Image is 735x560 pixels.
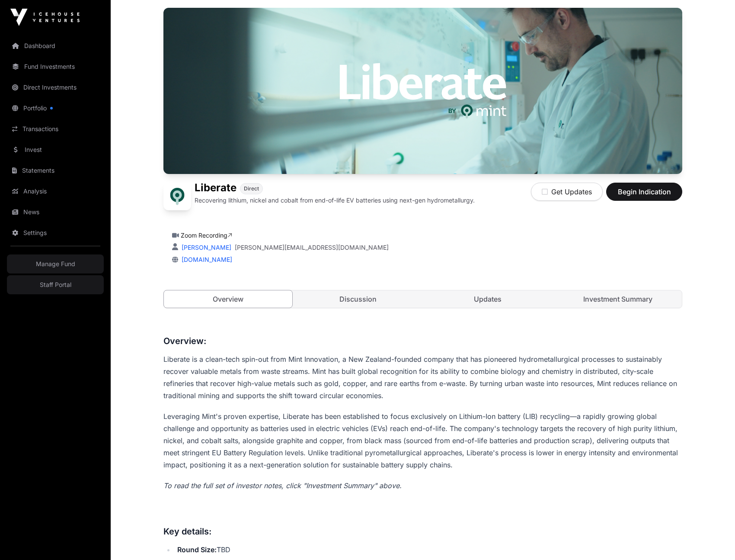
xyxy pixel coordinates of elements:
p: Leveraging Mint's proven expertise, Liberate has been established to focus exclusively on Lithium... [163,410,682,471]
a: Updates [424,290,552,308]
a: [PERSON_NAME] [180,244,231,251]
nav: Tabs [164,290,682,308]
img: Liberate [163,8,682,174]
a: Staff Portal [7,275,104,294]
a: Investment Summary [554,290,682,308]
h3: Key details: [163,525,682,538]
a: Dashboard [7,36,104,55]
a: Discussion [294,290,422,308]
a: Settings [7,223,104,242]
span: Begin Indication [617,187,671,197]
p: Liberate is a clean-tech spin-out from Mint Innovation, a New Zealand-founded company that has pi... [163,353,682,402]
span: Direct [244,185,259,192]
a: Direct Investments [7,78,104,97]
iframe: Chat Widget [692,518,735,560]
a: Zoom Recording [181,232,232,239]
button: Begin Indication [606,183,682,201]
a: Analysis [7,182,104,201]
a: [DOMAIN_NAME] [178,256,232,263]
a: Statements [7,161,104,180]
a: Fund Investments [7,57,104,76]
a: Overview [163,290,293,308]
h3: Overview: [163,334,682,348]
img: Icehouse Ventures Logo [10,9,80,26]
a: Begin Indication [606,191,682,200]
a: Portfolio [7,99,104,118]
em: To read the full set of investor notes, click "Investment Summary" above. [163,481,402,490]
button: Get Updates [531,183,603,201]
a: [PERSON_NAME][EMAIL_ADDRESS][DOMAIN_NAME] [235,243,389,252]
a: Transactions [7,119,104,138]
li: TBD [175,544,682,556]
p: Recovering lithium, nickel and cobalt from end-of-life EV batteries using next-gen hydrometallurgy. [195,196,475,205]
a: News [7,203,104,222]
strong: Round Size: [177,545,217,554]
a: Invest [7,140,104,159]
img: Liberate [163,183,191,210]
a: Manage Fund [7,254,104,274]
h1: Liberate [195,183,236,194]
